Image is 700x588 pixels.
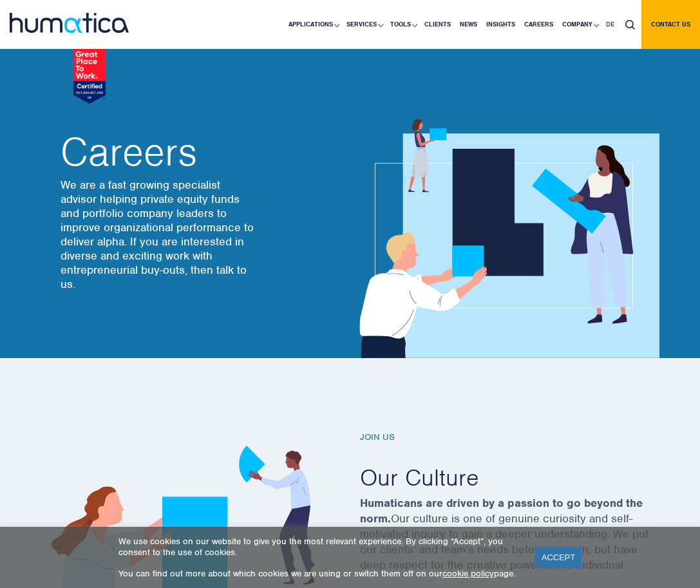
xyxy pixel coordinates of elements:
img: about_banner1 [350,119,659,358]
h2: Careers [61,133,254,171]
a: ACCEPT [535,547,582,568]
strong: Humaticans are driven by a passion to go beyond the norm. [360,496,643,526]
h2: Our Culture [360,462,650,492]
p: We are a fast growing specialist advisor helping private equity funds and portfolio company leade... [61,178,254,291]
a: cookie policy [442,568,494,579]
span: DE [606,20,614,28]
img: search_icon [625,20,635,30]
p: You can find out more about which cookies we are using or switch them off on our page. [118,568,519,579]
img: logo [10,13,129,33]
p: We use cookies on our website to give you the most relevant experience. By clicking “Accept”, you... [118,536,519,558]
h6: Join us [360,432,650,443]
